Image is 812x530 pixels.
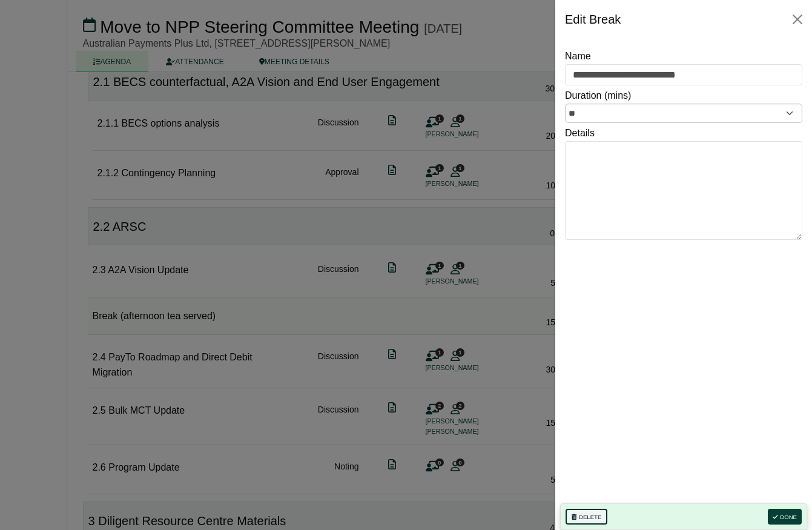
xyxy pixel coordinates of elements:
button: Delete [566,509,607,525]
button: Close [788,10,807,29]
div: Edit Break [565,10,621,29]
label: Details [565,125,595,141]
label: Name [565,48,591,64]
button: Done [768,509,802,525]
label: Duration (mins) [565,88,631,104]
